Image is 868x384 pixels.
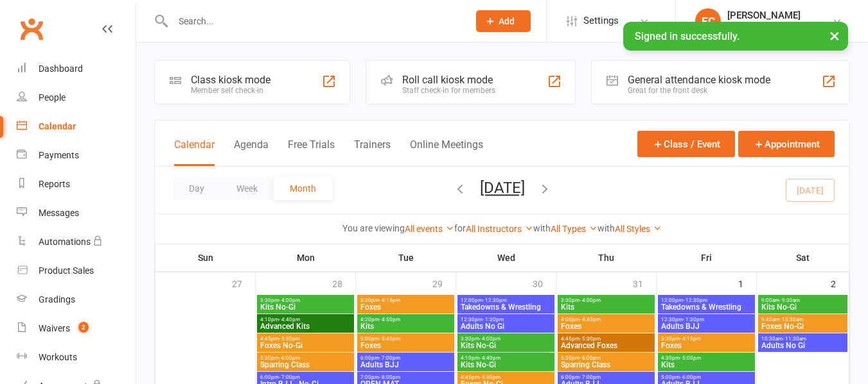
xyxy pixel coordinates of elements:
[637,131,735,157] button: Class / Event
[234,138,269,166] button: Agenda
[39,121,76,131] div: Calendar
[360,355,452,361] span: 6:00pm
[260,303,351,311] span: Kits No-Gi
[39,63,83,74] div: Dashboard
[823,22,846,49] button: ×
[405,224,454,234] a: All events
[17,228,136,256] a: Automations
[17,256,136,285] a: Product Sales
[402,86,495,95] div: Staff check-in for members
[454,223,466,233] strong: for
[615,224,662,234] a: All Styles
[279,336,300,342] span: - 5:30pm
[220,177,274,200] button: Week
[191,74,270,86] div: Class kiosk mode
[560,336,652,342] span: 4:45pm
[332,272,355,294] div: 28
[779,317,803,322] span: - 10:30am
[39,208,79,218] div: Messages
[260,336,351,342] span: 4:45pm
[660,374,752,380] span: 5:00pm
[360,361,452,369] span: Adults BJJ
[17,141,136,170] a: Payments
[460,322,552,330] span: Adults No Gi
[169,12,459,30] input: Search...
[456,244,556,271] th: Wed
[17,199,136,228] a: Messages
[695,8,721,34] div: EC
[560,303,652,311] span: Kits
[660,322,752,330] span: Adults BJJ
[274,177,332,200] button: Month
[761,297,845,303] span: 9:00am
[410,138,483,166] button: Online Meetings
[78,322,89,333] span: 2
[831,272,849,294] div: 2
[761,336,845,342] span: 10:30am
[260,342,351,349] span: Foxes No-Gi
[560,342,652,349] span: Advanced Foxes
[360,322,452,330] span: Kits
[460,317,552,322] span: 12:30pm
[174,138,215,166] button: Calendar
[39,237,91,247] div: Automations
[256,244,356,271] th: Mon
[39,352,77,362] div: Workouts
[17,314,136,343] a: Waivers 2
[279,374,300,380] span: - 7:00pm
[779,297,800,303] span: - 9:30am
[479,355,500,361] span: - 4:40pm
[39,323,70,333] div: Waivers
[460,355,552,361] span: 4:10pm
[783,336,806,342] span: - 11:30am
[379,374,400,380] span: - 8:00pm
[356,244,456,271] th: Tue
[560,374,652,380] span: 6:00pm
[39,179,70,189] div: Reports
[17,112,136,141] a: Calendar
[660,336,752,342] span: 3:30pm
[761,303,845,311] span: Kits No-Gi
[342,223,405,233] strong: You are viewing
[279,297,300,303] span: - 4:00pm
[483,317,504,322] span: - 1:30pm
[460,297,552,303] span: 12:00pm
[379,336,400,342] span: - 5:45pm
[279,317,300,322] span: - 4:40pm
[680,355,701,361] span: - 5:00pm
[17,54,136,83] a: Dashboard
[260,355,351,361] span: 5:30pm
[683,297,707,303] span: - 12:30pm
[660,361,752,369] span: Kits
[460,336,552,342] span: 3:30pm
[635,30,740,42] span: Signed in successfully.
[761,322,845,330] span: Foxes No-Gi
[360,317,452,322] span: 4:20pm
[580,317,601,322] span: - 4:45pm
[191,86,270,95] div: Member self check-in
[598,223,615,233] strong: with
[460,342,552,349] span: Kits No-Gi
[657,244,757,271] th: Fri
[680,336,701,342] span: - 4:15pm
[580,336,601,342] span: - 5:30pm
[560,297,652,303] span: 3:30pm
[560,317,652,322] span: 4:00pm
[727,21,801,33] div: Golden Fox BJJ
[738,272,756,294] div: 1
[533,223,551,233] strong: with
[560,322,652,330] span: Foxes
[483,297,507,303] span: - 12:30pm
[17,83,136,112] a: People
[360,336,452,342] span: 5:00pm
[17,343,136,372] a: Workouts
[288,138,335,166] button: Free Trials
[660,297,752,303] span: 12:00pm
[432,272,456,294] div: 29
[260,374,351,380] span: 6:00pm
[580,297,601,303] span: - 4:00pm
[660,303,752,311] span: Takedowns & Wrestling
[556,244,657,271] th: Thu
[466,224,533,234] a: All Instructors
[727,10,801,21] div: [PERSON_NAME]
